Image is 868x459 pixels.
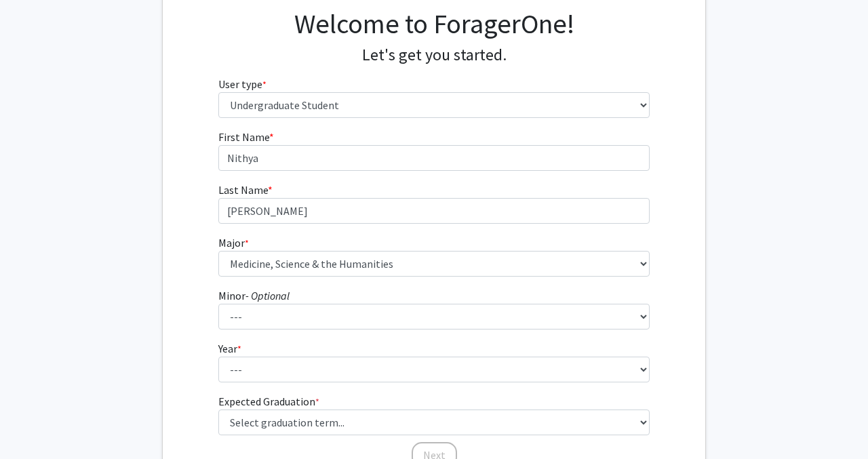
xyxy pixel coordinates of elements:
[218,287,290,304] label: Minor
[218,393,319,410] label: Expected Graduation
[218,340,241,357] label: Year
[218,130,269,144] span: First Name
[10,398,58,449] iframe: Chat
[218,183,268,197] span: Last Name
[218,7,650,40] h1: Welcome to ForagerOne!
[218,235,249,251] label: Major
[218,76,267,92] label: User type
[218,45,650,65] h4: Let's get you started.
[245,289,290,302] i: - Optional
